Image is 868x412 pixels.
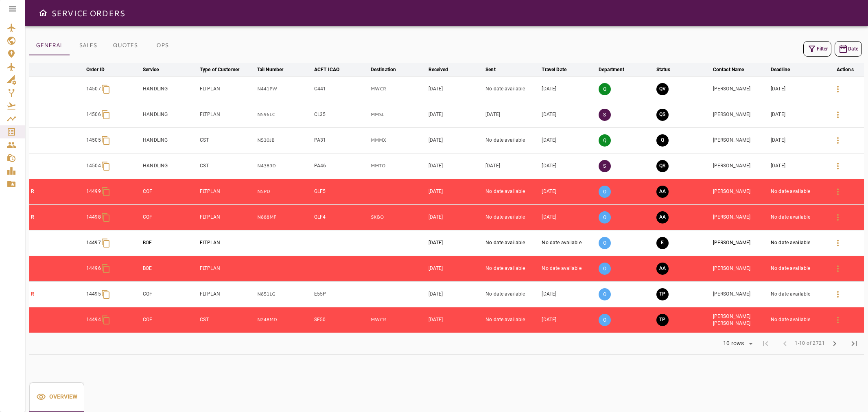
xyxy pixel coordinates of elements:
[257,137,311,144] p: N530JB
[86,65,105,75] div: Order ID
[141,204,198,230] td: COF
[599,160,611,172] p: S
[599,211,611,224] p: O
[257,188,311,195] p: N5PD
[427,230,484,256] td: [DATE]
[711,179,769,204] td: [PERSON_NAME]
[371,65,396,75] div: Destination
[484,281,540,307] td: No date available
[141,153,198,179] td: HANDLING
[599,65,635,75] span: Department
[106,36,144,55] button: QUOTES
[656,160,669,172] button: QUOTE SENT
[427,76,484,102] td: [DATE]
[844,334,864,353] span: Last Page
[141,281,198,307] td: COF
[775,334,795,353] span: Previous Page
[198,153,256,179] td: CST
[86,188,101,195] p: 14499
[29,36,181,55] div: basic tabs example
[769,230,826,256] td: No date available
[711,76,769,102] td: [PERSON_NAME]
[835,41,862,57] button: Date
[540,76,597,102] td: [DATE]
[35,5,51,21] button: Open drawer
[314,65,339,75] div: ACFT ICAO
[427,127,484,153] td: [DATE]
[711,307,769,333] td: [PERSON_NAME] [PERSON_NAME]
[599,134,611,147] p: Q
[198,179,256,204] td: FLTPLAN
[31,188,83,195] p: R
[427,256,484,281] td: [DATE]
[257,291,311,298] p: N851LG
[427,102,484,127] td: [DATE]
[257,111,311,118] p: N596LC
[427,307,484,333] td: [DATE]
[141,230,198,256] td: BOE
[769,307,826,333] td: No date available
[828,285,848,304] button: Details
[599,109,611,121] p: S
[429,65,459,75] span: Received
[257,214,311,221] p: N888MF
[540,127,597,153] td: [DATE]
[198,204,256,230] td: FLTPLAN
[141,127,198,153] td: HANDLING
[711,102,769,127] td: [PERSON_NAME]
[756,334,775,353] span: First Page
[86,265,101,272] p: 14496
[200,65,239,75] div: Type of Customer
[484,204,540,230] td: No date available
[769,204,826,230] td: No date available
[599,186,611,198] p: O
[599,263,611,275] p: O
[769,153,826,179] td: [DATE]
[29,382,84,412] button: Overview
[484,153,540,179] td: [DATE]
[31,291,83,298] p: R
[540,307,597,333] td: [DATE]
[656,288,669,300] button: TRIP PREPARATION
[51,7,125,20] h6: SERVICE ORDERS
[540,281,597,307] td: [DATE]
[427,204,484,230] td: [DATE]
[313,307,369,333] td: SF50
[769,76,826,102] td: [DATE]
[711,256,769,281] td: [PERSON_NAME]
[313,179,369,204] td: GLF5
[198,127,256,153] td: CST
[86,239,101,246] p: 14497
[141,307,198,333] td: COF
[721,340,746,347] div: 10 rows
[198,307,256,333] td: CST
[828,182,848,202] button: Details
[830,339,840,348] span: chevron_right
[828,105,848,125] button: Details
[769,127,826,153] td: [DATE]
[257,65,283,75] div: Tail Number
[656,263,669,275] button: AWAITING ASSIGNMENT
[795,340,825,348] span: 1-10 of 2721
[828,208,848,227] button: Details
[200,65,250,75] span: Type of Customer
[769,102,826,127] td: [DATE]
[313,153,369,179] td: PA46
[371,214,425,221] p: SKBO
[599,83,611,95] p: Q
[485,65,496,75] div: Sent
[599,65,624,75] div: Department
[86,162,101,169] p: 14504
[198,256,256,281] td: FLTPLAN
[257,85,311,92] p: N441PW
[141,102,198,127] td: HANDLING
[656,83,669,95] button: QUOTE VALIDATED
[70,36,106,55] button: SALES
[542,65,577,75] span: Travel Date
[371,65,407,75] span: Destination
[711,153,769,179] td: [PERSON_NAME]
[314,65,350,75] span: ACFT ICAO
[484,127,540,153] td: No date available
[144,36,181,55] button: OPS
[484,230,540,256] td: No date available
